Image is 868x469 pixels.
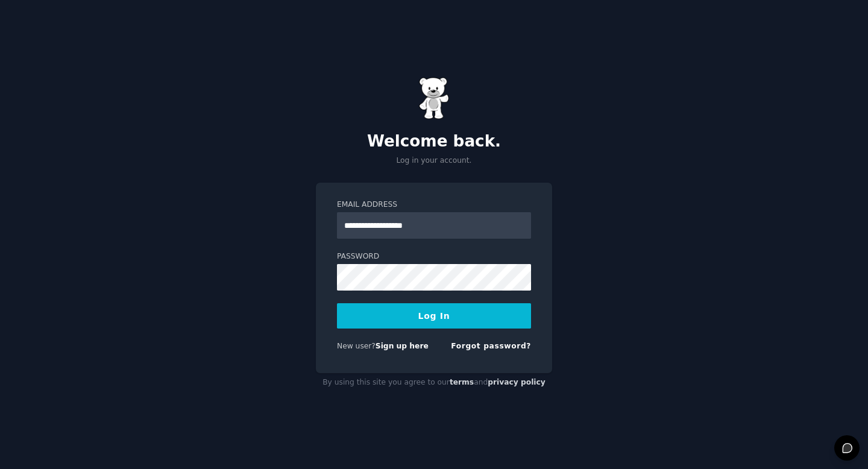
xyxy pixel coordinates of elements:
[337,303,531,329] button: Log In
[376,342,429,350] a: Sign up here
[316,373,552,392] div: By using this site you agree to our and
[451,342,531,350] a: Forgot password?
[316,156,552,166] p: Log in your account.
[419,77,449,119] img: Gummy Bear
[488,378,546,386] a: privacy policy
[337,251,531,262] label: Password
[316,132,552,151] h2: Welcome back.
[337,200,531,210] label: Email Address
[337,342,376,350] span: New user?
[450,378,474,386] a: terms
